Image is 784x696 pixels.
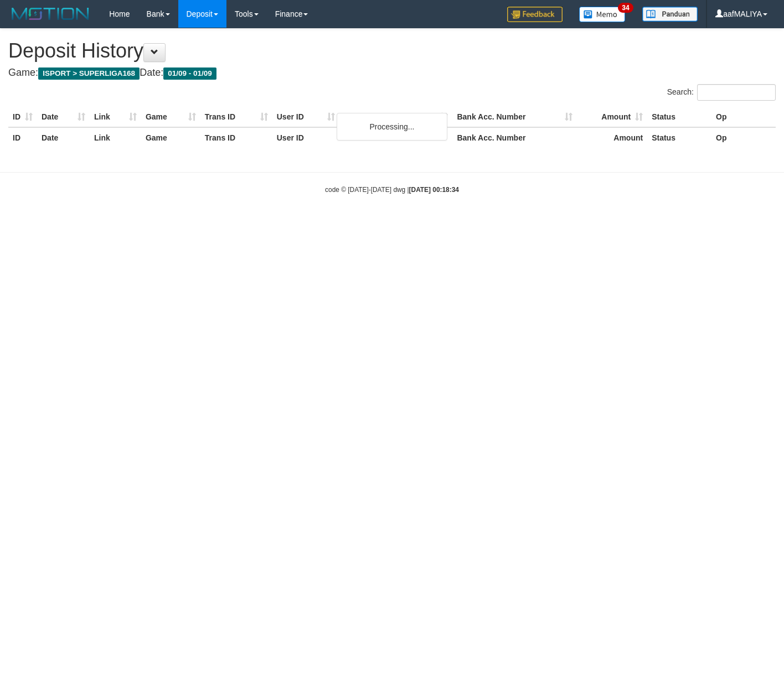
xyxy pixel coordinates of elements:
[272,107,339,127] th: User ID
[163,67,216,80] span: 01/09 - 01/09
[577,127,647,148] th: Amount
[667,84,776,101] label: Search:
[642,7,698,22] img: panduan.png
[339,107,453,127] th: Bank Acc. Name
[90,127,141,148] th: Link
[697,84,776,101] input: Search:
[8,6,92,22] img: MOTION_logo.png
[507,7,563,22] img: Feedback.jpg
[38,67,140,80] span: ISPORT > SUPERLIGA168
[90,107,141,127] th: Link
[325,186,459,194] small: code © [DATE]-[DATE] dwg |
[8,40,776,62] h1: Deposit History
[337,113,447,141] div: Processing...
[8,107,37,127] th: ID
[141,127,200,148] th: Game
[711,107,776,127] th: Op
[452,107,577,127] th: Bank Acc. Number
[618,3,633,13] span: 34
[409,186,459,194] strong: [DATE] 00:18:34
[577,107,647,127] th: Amount
[647,107,711,127] th: Status
[200,127,272,148] th: Trans ID
[8,127,37,148] th: ID
[579,7,626,22] img: Button%20Memo.svg
[141,107,200,127] th: Game
[37,107,90,127] th: Date
[711,127,776,148] th: Op
[200,107,272,127] th: Trans ID
[647,127,711,148] th: Status
[452,127,577,148] th: Bank Acc. Number
[37,127,90,148] th: Date
[8,67,776,79] h4: Game: Date:
[272,127,339,148] th: User ID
